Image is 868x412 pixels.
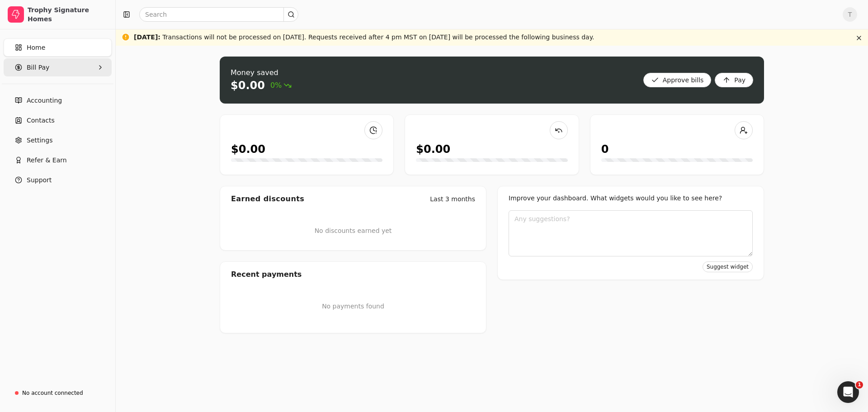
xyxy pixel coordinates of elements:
div: No account connected [22,389,83,397]
div: Last 3 months [430,194,475,204]
span: Refer & Earn [27,156,67,165]
span: Support [27,175,52,185]
div: $0.00 [231,78,265,93]
span: 1 [856,381,863,388]
input: Search [139,7,298,22]
button: Support [4,171,112,189]
span: [DATE] : [134,33,160,41]
span: 0% [270,80,292,91]
span: Accounting [27,96,62,105]
iframe: Intercom live chat [837,381,859,403]
div: $0.00 [416,141,450,157]
button: Approve bills [643,73,712,87]
a: Accounting [4,91,112,109]
div: $0.00 [231,141,265,157]
div: Recent payments [220,262,486,287]
a: Contacts [4,111,112,129]
a: Home [4,38,112,57]
div: Improve your dashboard. What widgets would you like to see here? [509,194,753,203]
a: Settings [4,131,112,149]
span: Settings [27,136,52,145]
button: Suggest widget [703,261,753,272]
div: Transactions will not be processed on [DATE]. Requests received after 4 pm MST on [DATE] will be ... [134,33,594,42]
div: Earned discounts [231,194,304,204]
div: Money saved [231,67,292,78]
span: Contacts [27,116,55,125]
a: No account connected [4,385,112,401]
div: Trophy Signature Homes [28,5,108,24]
span: Bill Pay [27,63,49,72]
button: Bill Pay [4,58,112,76]
button: T [843,7,857,22]
button: Refer & Earn [4,151,112,169]
span: Home [27,43,45,52]
p: No payments found [231,302,475,311]
div: 0 [601,141,609,157]
div: No discounts earned yet [315,212,392,250]
button: Pay [715,73,753,87]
